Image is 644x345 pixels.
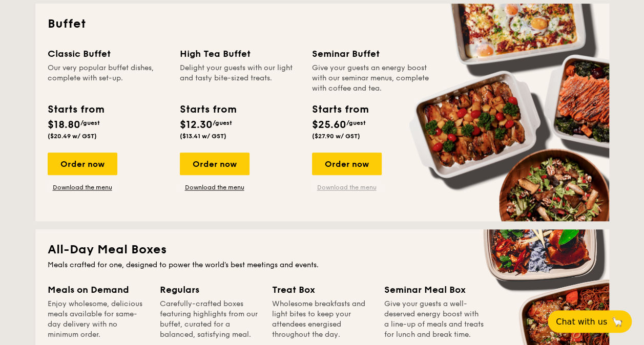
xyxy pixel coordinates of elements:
[180,133,226,140] span: ($13.41 w/ GST)
[180,47,300,61] div: High Tea Buffet
[611,316,624,328] span: 🦙
[48,283,148,297] div: Meals on Demand
[48,63,168,94] div: Our very popular buffet dishes, complete with set-up.
[48,183,117,191] a: Download the menu
[312,119,346,131] span: $25.60
[48,16,597,32] h2: Buffet
[180,183,250,191] a: Download the menu
[48,47,168,61] div: Classic Buffet
[312,102,368,117] div: Starts from
[346,119,366,126] span: /guest
[48,119,80,131] span: $18.80
[384,299,484,340] div: Give your guests a well-deserved energy boost with a line-up of meals and treats for lunch and br...
[384,283,484,297] div: Seminar Meal Box
[312,63,432,94] div: Give your guests an energy boost with our seminar menus, complete with coffee and tea.
[312,183,382,191] a: Download the menu
[312,133,360,140] span: ($27.90 w/ GST)
[48,260,597,270] div: Meals crafted for one, designed to power the world's best meetings and events.
[180,119,213,131] span: $12.30
[180,102,236,117] div: Starts from
[556,317,607,327] span: Chat with us
[272,283,372,297] div: Treat Box
[180,153,250,175] div: Order now
[48,242,597,258] h2: All-Day Meal Boxes
[548,310,632,333] button: Chat with us🦙
[213,119,232,126] span: /guest
[272,299,372,340] div: Wholesome breakfasts and light bites to keep your attendees energised throughout the day.
[48,102,103,117] div: Starts from
[180,63,300,94] div: Delight your guests with our light and tasty bite-sized treats.
[80,119,100,126] span: /guest
[160,299,260,340] div: Carefully-crafted boxes featuring highlights from our buffet, curated for a balanced, satisfying ...
[48,153,117,175] div: Order now
[48,133,97,140] span: ($20.49 w/ GST)
[160,283,260,297] div: Regulars
[312,153,382,175] div: Order now
[312,47,432,61] div: Seminar Buffet
[48,299,148,340] div: Enjoy wholesome, delicious meals available for same-day delivery with no minimum order.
